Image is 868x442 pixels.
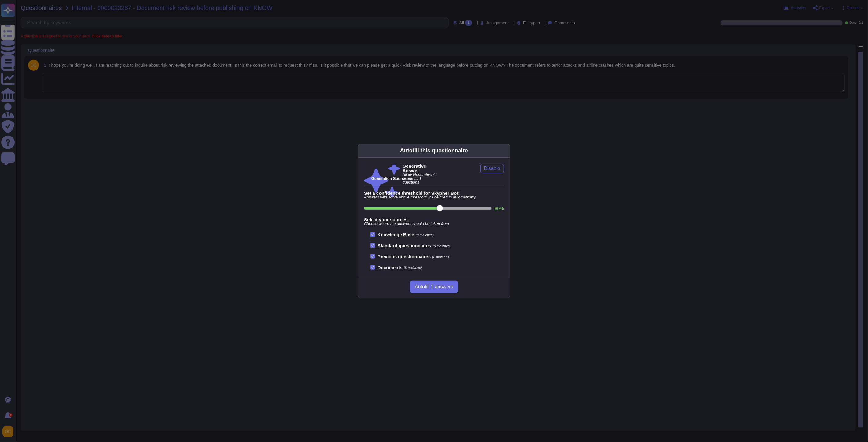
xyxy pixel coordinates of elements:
b: Generative Answer [403,164,439,173]
b: Set a confidence threshold for Skypher Bot: [364,191,504,195]
b: Documents [378,265,403,270]
span: (0 matches) [433,244,451,248]
button: Autofill 1 answers [410,281,458,293]
span: (0 matches) [416,233,434,237]
b: Select your sources: [364,217,504,222]
span: Disable [484,166,500,171]
span: (0 matches) [432,255,450,259]
span: (0 matches) [404,266,422,269]
span: Autofill 1 answers [415,284,453,289]
b: Knowledge Base [378,232,414,237]
label: 80 % [495,206,504,211]
b: Generation Sources : [371,176,411,181]
div: Autofill this questionnaire [400,147,468,155]
span: Allow Generative AI to autofill 1 questions [403,173,439,184]
span: Answers with score above threshold will be filled in automatically [364,195,504,199]
b: Standard questionnaires [378,243,431,248]
b: Previous questionnaires [378,254,431,259]
button: Disable [480,164,504,173]
span: Choose where the answers should be taken from [364,222,504,226]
